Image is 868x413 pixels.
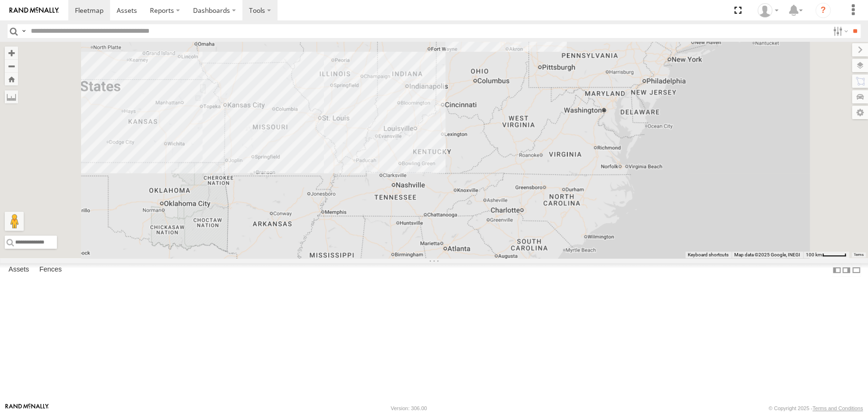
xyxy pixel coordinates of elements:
label: Fences [35,263,66,277]
img: rand-logo.svg [9,7,59,14]
label: Assets [4,263,34,277]
label: Search Filter Options [829,24,850,38]
button: Zoom out [5,59,18,73]
a: Terms and Conditions [813,405,863,411]
a: Terms (opens in new tab) [854,253,864,257]
button: Drag Pegman onto the map to open Street View [5,212,24,231]
button: Zoom Home [5,73,18,85]
label: Search Query [20,24,28,38]
label: Dock Summary Table to the Right [841,263,851,277]
div: Version: 306.00 [391,405,427,411]
button: Zoom in [5,47,18,59]
button: Map Scale: 100 km per 47 pixels [803,252,849,258]
label: Dock Summary Table to the Left [832,263,841,277]
span: Map data ©2025 Google, INEGI [734,252,800,257]
label: Measure [5,90,18,103]
label: Map Settings [852,106,868,119]
button: Keyboard shortcuts [688,252,729,258]
div: © Copyright 2025 - [768,405,863,411]
i: ? [815,3,831,18]
label: Hide Summary Table [851,263,861,277]
span: 100 km [806,252,822,257]
div: Miky Transport [754,3,782,18]
a: Visit our Website [5,404,49,413]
